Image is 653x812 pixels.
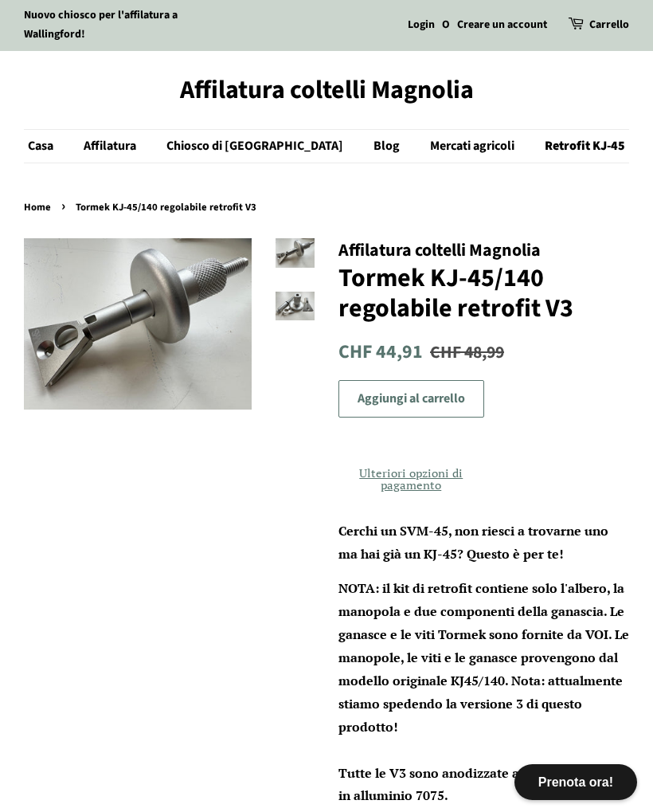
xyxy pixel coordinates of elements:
font: O [442,17,450,33]
font: Chiosco di [GEOGRAPHIC_DATA] [166,137,343,155]
font: Ulteriori opzioni di pagamento [359,465,463,492]
button: Aggiungi al carrello [338,380,484,418]
a: Carrello [589,16,629,35]
font: Cerchi un SVM-45, non riesci a trovarne uno ma hai già un KJ-45? Questo è per te! [338,522,608,563]
a: Login [408,17,435,33]
font: CHF 48,99 [430,340,504,365]
a: Home [24,200,55,214]
a: Chiosco di [GEOGRAPHIC_DATA] [154,130,359,163]
font: Prenota ora! [538,775,613,789]
font: Tormek KJ-45/140 regolabile retrofit V3 [338,260,573,327]
a: Affilatura [72,130,152,163]
font: NOTA: il kit di retrofit contiene solo l'albero, la manopola e due componenti della ganascia. Le ... [338,579,629,735]
a: Affilatura coltelli Magnolia [24,75,629,105]
font: Tutte le V3 sono anodizzate argento, sabbiate, in alluminio 7075. [338,764,620,805]
img: Tormek KJ-45/140 regolabile retrofit V3 [276,292,315,321]
font: Aggiungi al carrello [358,390,465,407]
font: Mercati agricoli [430,137,514,155]
img: Tormek KJ-45/140 regolabile retrofit V3 [276,238,315,268]
font: Home [24,200,51,214]
font: Blog [373,137,400,155]
font: Affilatura [84,137,136,155]
a: Mercati agricoli [418,130,530,163]
font: CHF 44,91 [338,339,423,366]
a: Ulteriori opzioni di pagamento [338,461,484,496]
img: Tormek KJ-45/140 regolabile retrofit V3 [24,238,252,410]
font: Affilatura coltelli Magnolia [338,237,541,263]
a: Creare un account [457,17,547,33]
font: › [61,196,65,216]
a: Retrofit KJ-45 [533,130,625,163]
font: Tormek KJ-45/140 regolabile retrofit V3 [76,200,256,214]
a: Blog [362,130,416,163]
font: Casa [28,137,53,155]
a: Nuovo chiosco per l'affilatura a Wallingford! [24,7,178,42]
nav: briciole di pane [24,199,629,217]
font: Retrofit KJ-45 [545,137,625,155]
font: Affilatura coltelli Magnolia [180,72,474,108]
a: Casa [28,130,69,163]
font: Carrello [589,17,629,33]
